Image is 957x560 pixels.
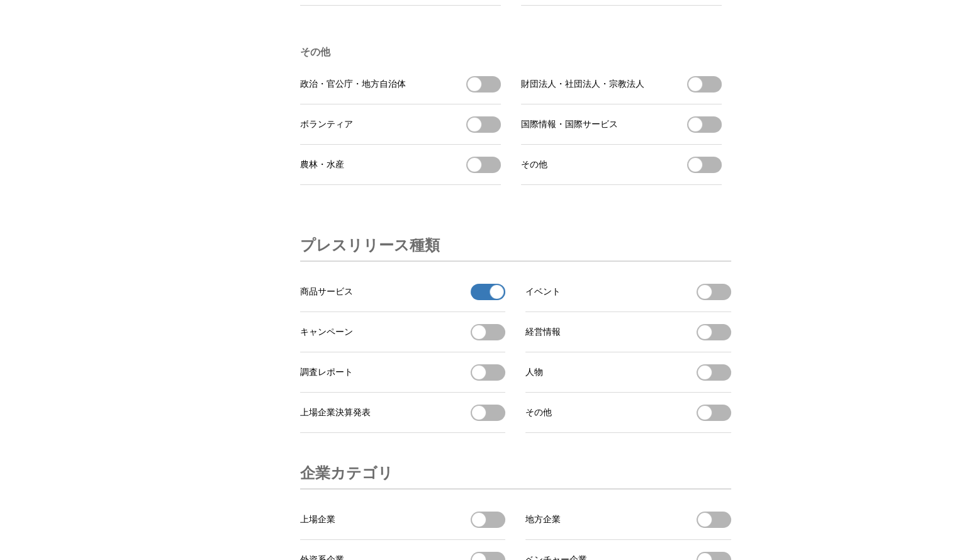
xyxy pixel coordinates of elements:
span: その他 [521,159,547,171]
span: ボランティア [300,119,353,130]
span: 国際情報・国際サービス [521,119,618,130]
span: 経営情報 [525,327,561,338]
span: その他 [525,407,552,418]
span: 上場企業 [300,514,335,525]
span: イベント [525,286,561,298]
h3: その他 [300,46,722,59]
h3: 企業カテゴリ [300,458,393,488]
span: 財団法人・社団法人・宗教法人 [521,79,644,90]
span: 農林・水産 [300,159,344,171]
span: 政治・官公庁・地方自治体 [300,79,406,90]
span: キャンペーン [300,327,353,338]
span: 商品サービス [300,286,353,298]
span: 上場企業決算発表 [300,407,371,418]
h3: プレスリリース種類 [300,230,440,260]
span: 人物 [525,367,543,378]
span: 地方企業 [525,514,561,525]
span: 調査レポート [300,367,353,378]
